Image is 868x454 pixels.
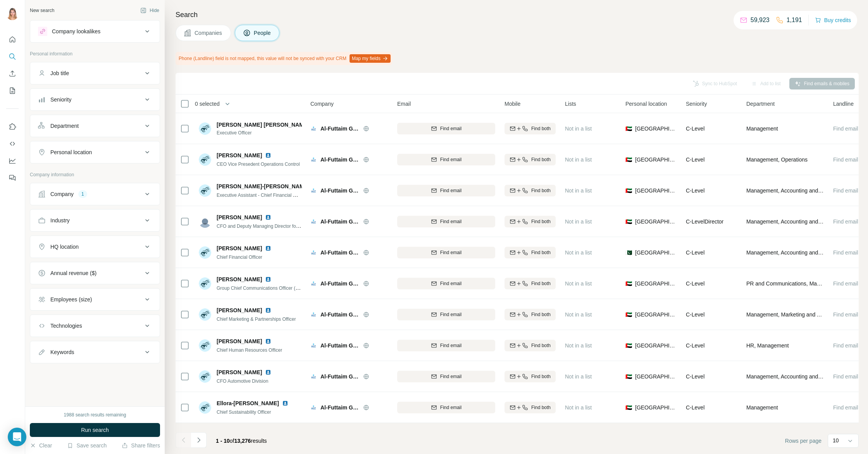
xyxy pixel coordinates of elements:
span: Department [746,100,775,108]
div: Department [50,122,79,130]
button: Find both [505,340,556,351]
img: Logo of Al-Futtaim Group [310,311,317,318]
span: Executive Assistant - Chief Financial Officer [217,192,307,198]
span: CFO Automotive Division [217,378,268,384]
span: Management [746,125,778,132]
span: Run search [81,426,109,434]
button: Find both [505,278,556,289]
span: Chief Marketing & Partnerships Officer [217,316,296,322]
span: [PERSON_NAME] [PERSON_NAME] [217,121,309,129]
span: [GEOGRAPHIC_DATA] [635,311,677,318]
span: Chief Human Resources Officer [217,347,282,353]
button: Use Surfe on LinkedIn [6,120,19,134]
span: Management, Accounting and Finance [746,187,824,194]
span: [GEOGRAPHIC_DATA] [635,280,677,287]
div: Phone (Landline) field is not mapped, this value will not be synced with your CRM [176,52,392,65]
img: Logo of Al-Futtaim Group [310,249,317,256]
span: Al-Futtaim Group [320,249,359,256]
div: New search [30,7,54,14]
img: Avatar [199,370,211,383]
span: C-Level [686,404,704,411]
img: LinkedIn logo [265,214,271,220]
span: [PERSON_NAME] [217,213,262,221]
span: C-Level [686,342,704,349]
span: Al-Futtaim Group [320,218,359,225]
span: Find email [440,373,462,380]
button: HQ location [30,237,160,256]
span: Company [310,100,334,108]
span: Not in a list [565,280,592,287]
div: Employees (size) [50,296,92,303]
div: Seniority [50,96,71,103]
span: Find both [531,373,551,380]
span: [PERSON_NAME] [217,368,262,376]
span: Chief Financial Officer [217,255,262,260]
span: C-Level [686,156,704,163]
span: Not in a list [565,342,592,349]
img: Avatar [199,339,211,352]
span: [PERSON_NAME] [217,244,262,252]
span: Find email [440,125,462,132]
div: Personal location [50,148,92,156]
span: C-Level [686,249,704,256]
span: C-Level [686,311,704,318]
span: Email [397,100,411,108]
span: Management, Accounting and Finance [746,249,824,256]
button: Save search [67,442,107,449]
span: C-Level [686,126,704,132]
span: Management, Operations [746,156,808,163]
button: Department [30,117,160,135]
span: Management, Accounting and Finance [746,373,824,380]
button: Find email [397,402,495,413]
img: Avatar [199,184,211,197]
span: Find both [531,280,551,287]
button: Dashboard [6,154,19,168]
button: Find email [397,309,495,320]
div: Open Intercom Messenger [8,428,26,446]
p: 1,191 [787,15,802,25]
button: Search [6,50,19,64]
img: Avatar [6,8,19,20]
span: 🇦🇪 [625,404,632,411]
span: Management, Accounting and Finance [746,218,824,225]
img: Logo of Al-Futtaim Group [310,342,317,349]
span: results [216,438,267,444]
img: Avatar [199,153,211,166]
span: [PERSON_NAME] [217,306,262,314]
img: LinkedIn logo [265,276,271,282]
img: Logo of Al-Futtaim Group [310,373,317,380]
p: Company information [30,171,160,178]
span: [GEOGRAPHIC_DATA] [635,187,677,194]
img: LinkedIn logo [282,400,288,406]
span: 13,276 [234,438,251,444]
span: Lists [565,100,576,108]
span: Group Chief Communications Officer (CCO) [217,285,307,291]
span: 🇦🇪 [625,311,632,318]
button: Job title [30,64,160,83]
div: Keywords [50,348,74,356]
span: 🇵🇰 [625,249,632,256]
button: Find both [505,123,556,134]
span: [GEOGRAPHIC_DATA] [635,249,677,256]
span: 🇦🇪 [625,156,632,163]
button: Company lookalikes [30,22,160,41]
span: Find email [440,187,462,194]
span: Landline [833,100,854,108]
button: Run search [30,423,160,437]
span: Find both [531,218,551,225]
span: [GEOGRAPHIC_DATA] [635,218,677,225]
span: [GEOGRAPHIC_DATA] [635,156,677,163]
span: Not in a list [565,311,592,318]
span: Al-Futtaim Group [320,125,359,132]
span: Rows per page [785,437,821,445]
div: 1988 search results remaining [64,411,126,418]
button: Find both [505,247,556,258]
span: People [254,29,272,37]
img: Logo of Al-Futtaim Group [310,280,317,287]
button: Find email [397,371,495,382]
p: Personal information [30,50,160,57]
span: Find email [440,311,462,318]
span: [PERSON_NAME]-[PERSON_NAME] [217,182,310,190]
span: Find email [440,218,462,225]
button: Feedback [6,171,19,185]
